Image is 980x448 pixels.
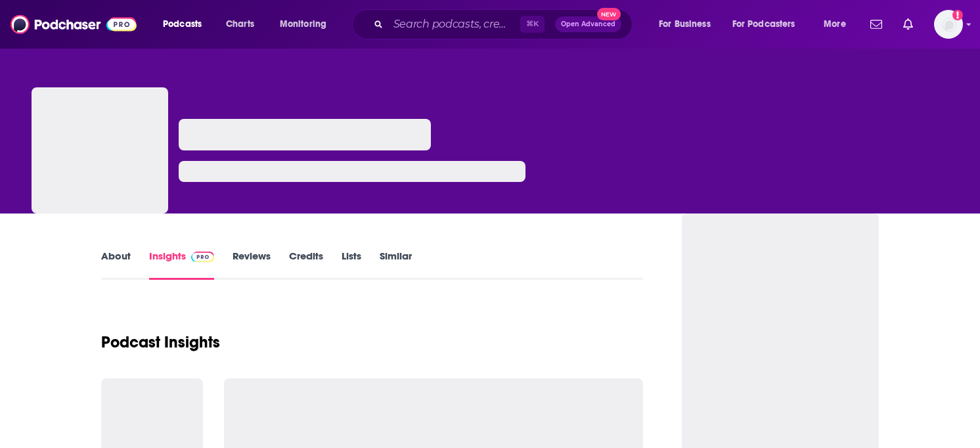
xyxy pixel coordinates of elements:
[650,14,727,35] button: open menu
[659,15,711,34] span: For Business
[342,250,361,280] a: Lists
[149,250,214,280] a: InsightsPodchaser Pro
[732,15,795,34] span: For Podcasters
[380,250,412,280] a: Similar
[101,250,131,280] a: About
[934,10,963,39] button: Show profile menu
[898,13,918,35] a: Show notifications dropdown
[824,15,846,34] span: More
[154,14,219,35] button: open menu
[520,16,545,33] span: ⌘ K
[289,250,323,280] a: Credits
[388,14,520,35] input: Search podcasts, credits, & more...
[952,10,963,20] svg: Add a profile image
[365,9,645,39] div: Search podcasts, credits, & more...
[101,332,220,352] h1: Podcast Insights
[561,21,615,28] span: Open Advanced
[814,14,862,35] button: open menu
[163,15,202,34] span: Podcasts
[11,12,137,37] img: Podchaser - Follow, Share and Rate Podcasts
[865,13,887,35] a: Show notifications dropdown
[724,14,814,35] button: open menu
[226,15,254,34] span: Charts
[191,252,214,262] img: Podchaser Pro
[280,15,326,34] span: Monitoring
[597,8,621,20] span: New
[934,10,963,39] img: User Profile
[233,250,271,280] a: Reviews
[555,16,621,32] button: Open AdvancedNew
[271,14,344,35] button: open menu
[934,10,963,39] span: Logged in as ocharlson
[217,14,262,35] a: Charts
